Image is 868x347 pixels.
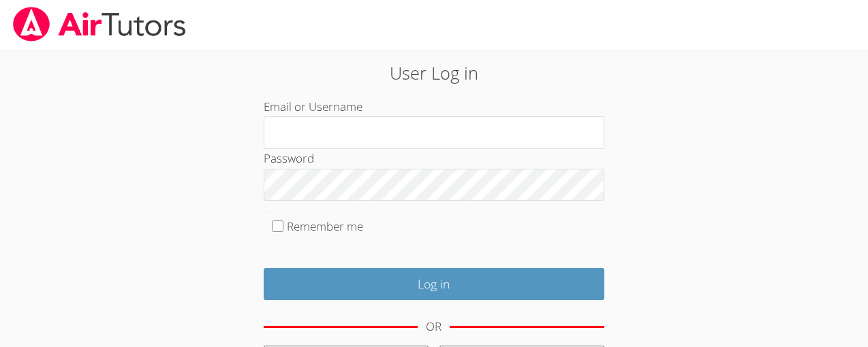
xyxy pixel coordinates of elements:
div: OR [426,317,441,337]
label: Email or Username [264,99,362,114]
label: Password [264,150,314,166]
label: Remember me [287,218,363,234]
img: airtutors_banner-c4298cdbf04f3fff15de1276eac7730deb9818008684d7c2e4769d2f7ddbe033.png [12,7,187,42]
input: Log in [264,268,604,300]
h2: User Log in [200,60,668,86]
